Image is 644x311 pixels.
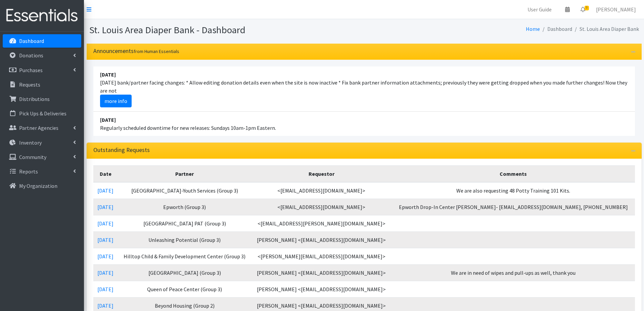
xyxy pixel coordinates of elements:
th: Comments [392,165,635,182]
td: <[EMAIL_ADDRESS][DOMAIN_NAME]> [251,182,392,199]
p: Reports [19,168,38,175]
td: [PERSON_NAME] <[EMAIL_ADDRESS][DOMAIN_NAME]> [251,231,392,248]
td: Unleashing Potential (Group 3) [118,231,251,248]
td: Epworth (Group 3) [118,199,251,215]
li: Regularly scheduled downtime for new releases: Sundays 10am-1pm Eastern. [93,112,635,136]
td: <[EMAIL_ADDRESS][PERSON_NAME][DOMAIN_NAME]> [251,215,392,231]
p: My Organization [19,183,57,189]
td: Hilltop Child & Family Development Center (Group 3) [118,248,251,264]
a: [DATE] [97,237,113,243]
a: [PERSON_NAME] [591,3,641,16]
a: Pick Ups & Deliveries [3,107,81,120]
a: User Guide [522,3,557,16]
a: Reports [3,165,81,178]
a: [DATE] [97,302,113,309]
td: <[PERSON_NAME][EMAIL_ADDRESS][DOMAIN_NAME]> [251,248,392,264]
td: Queen of Peace Center (Group 3) [118,281,251,297]
a: [DATE] [97,253,113,260]
td: Epworth Drop-In Center [PERSON_NAME]- [EMAIL_ADDRESS][DOMAIN_NAME], [PHONE_NUMBER] [392,199,635,215]
li: [DATE] bank/partner facing changes: * Allow editing donation details even when the site is now in... [93,66,635,112]
td: [GEOGRAPHIC_DATA] (Group 3) [118,264,251,281]
th: Requestor [251,165,392,182]
td: We are also requesting 48 Potty Training 101 Kits. [392,182,635,199]
a: [DATE] [97,220,113,227]
a: Dashboard [3,34,81,48]
a: Purchases [3,63,81,77]
li: St. Louis Area Diaper Bank [572,24,639,34]
span: 9 [585,6,589,10]
li: Dashboard [540,24,572,34]
a: [DATE] [97,269,113,276]
p: Distributions [19,96,50,102]
p: Community [19,154,46,160]
a: more info [100,95,132,107]
a: Inventory [3,136,81,149]
td: [PERSON_NAME] <[EMAIL_ADDRESS][DOMAIN_NAME]> [251,281,392,297]
a: Distributions [3,92,81,106]
h1: St. Louis Area Diaper Bank - Dashboard [89,24,362,36]
td: [PERSON_NAME] <[EMAIL_ADDRESS][DOMAIN_NAME]> [251,264,392,281]
p: Requests [19,81,40,88]
td: We are in need of wipes and pull-ups as well, thank you [392,264,635,281]
a: 9 [575,3,591,16]
strong: [DATE] [100,116,116,123]
a: [DATE] [97,286,113,293]
a: Requests [3,78,81,91]
td: <[EMAIL_ADDRESS][DOMAIN_NAME]> [251,199,392,215]
a: Donations [3,49,81,62]
th: Partner [118,165,251,182]
a: Community [3,150,81,164]
td: [GEOGRAPHIC_DATA] PAT (Group 3) [118,215,251,231]
p: Dashboard [19,38,44,44]
a: [DATE] [97,204,113,210]
a: My Organization [3,179,81,193]
th: Date [93,165,118,182]
p: Pick Ups & Deliveries [19,110,66,117]
img: HumanEssentials [3,4,81,27]
h3: Outstanding Requests [93,147,150,154]
p: Donations [19,52,43,59]
p: Inventory [19,139,42,146]
a: [DATE] [97,187,113,194]
small: from Human Essentials [134,48,179,54]
p: Partner Agencies [19,124,58,131]
p: Purchases [19,67,43,73]
a: Partner Agencies [3,121,81,135]
a: Home [526,25,540,32]
h3: Announcements [93,48,179,55]
td: [GEOGRAPHIC_DATA]-Youth Services (Group 3) [118,182,251,199]
strong: [DATE] [100,71,116,78]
